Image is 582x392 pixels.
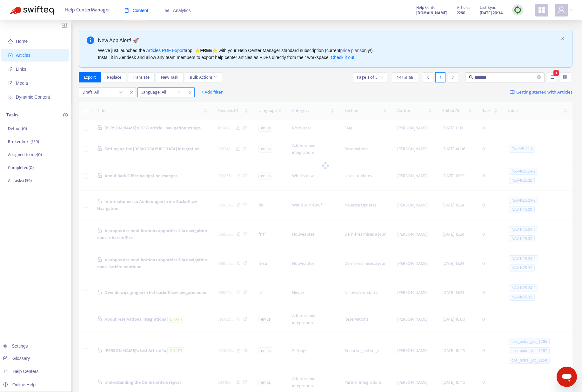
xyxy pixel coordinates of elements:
[480,10,503,16] strong: [DATE] 20:34
[84,74,96,81] span: Export
[537,75,541,79] span: close-circle
[8,53,13,57] span: account-book
[156,72,184,82] button: New Task
[87,36,94,44] span: info-circle
[8,164,34,171] p: Completed ( 0 )
[8,67,13,71] span: link
[98,36,559,44] div: New App Alert! 🚀
[547,72,557,82] button: unordered-list
[16,95,50,100] span: Dynamic Content
[16,67,26,72] span: Links
[8,138,39,145] p: Broken links ( 159 )
[102,72,126,82] button: Replace
[3,382,36,387] a: Online Help
[561,36,565,40] span: close
[146,48,185,53] a: Articles PDF Export
[516,89,572,96] span: Getting started with Articles
[63,113,68,117] span: plus-circle
[8,81,13,85] span: file-image
[557,367,577,387] iframe: Button to launch messaging window
[537,75,541,81] span: close-circle
[550,75,554,79] span: unordered-list
[538,6,545,14] span: appstore
[161,74,178,81] span: New Task
[165,8,191,13] span: Analytics
[416,10,447,16] strong: [DOMAIN_NAME]
[8,95,13,99] span: container
[457,10,465,16] strong: 2260
[435,72,445,82] div: 1
[8,151,42,158] p: Assigned to me ( 0 )
[201,88,223,96] span: + Add filter
[165,8,169,13] span: area-chart
[214,76,217,79] span: down
[16,53,30,58] span: Articles
[561,36,565,41] button: close
[397,74,413,81] span: 1 - 15 of 66
[65,4,110,16] span: Help Center Manager
[16,81,28,86] span: Media
[416,9,447,16] a: [DOMAIN_NAME]
[13,369,39,374] span: Help Centers
[340,48,362,53] a: price plans
[469,75,473,80] span: search
[331,55,356,60] a: Check it out!
[124,8,148,13] span: Content
[185,72,222,82] button: Bulk Actionsdown
[200,48,212,53] b: FREE
[426,75,430,80] span: left
[133,74,150,81] span: Translate
[79,72,101,82] button: Export
[3,343,28,349] a: Settings
[510,87,572,97] a: Getting started with Articles
[514,6,522,14] img: sync.dc5367851b00ba804db3.png
[553,70,559,76] span: 1
[8,177,32,184] p: All tasks ( 159 )
[124,8,129,13] span: book
[98,47,559,61] div: We've just launched the app, ⭐ ⭐️ with your Help Center Manager standard subscription (current on...
[190,74,217,81] span: Bulk Actions
[8,39,13,43] span: home
[3,356,30,361] a: Glossary
[451,75,455,80] span: right
[128,72,155,82] button: Translate
[186,89,194,96] span: close
[480,4,496,11] span: Last Sync
[558,6,565,14] span: user
[8,125,27,132] p: Default ( 0 )
[510,90,515,95] img: image-link
[10,6,54,15] img: Swifteq
[416,4,437,11] span: Help Center
[6,111,18,119] p: Tasks
[107,74,121,81] span: Replace
[457,4,470,11] span: Articles
[16,39,28,44] span: Home
[127,89,136,96] span: close
[196,87,228,97] button: + Add filter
